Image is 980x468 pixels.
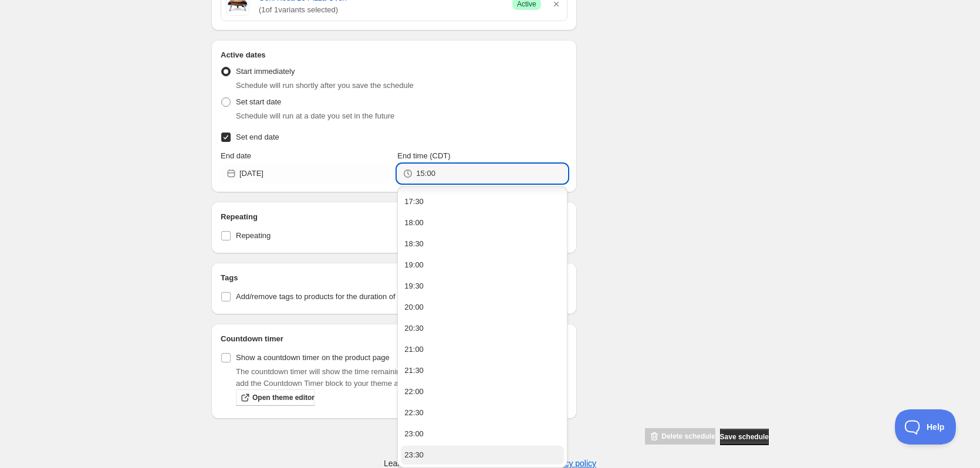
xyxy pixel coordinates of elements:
span: Schedule will run shortly after you save the schedule [236,81,414,90]
button: 18:00 [401,213,563,232]
div: 19:00 [404,259,424,271]
button: 18:30 [401,235,563,253]
button: 19:00 [401,256,563,274]
div: 22:00 [404,386,424,398]
span: Set end date [236,133,279,141]
span: End time (CDT) [397,151,450,160]
div: 21:30 [404,365,424,377]
a: Privacy policy [546,459,597,468]
p: The countdown timer will show the time remaining until the end of the schedule. Remember to add t... [236,366,567,389]
h2: Countdown timer [221,333,567,345]
span: Start immediately [236,67,295,76]
button: 22:00 [401,382,563,401]
button: 17:30 [401,192,563,211]
div: 19:30 [404,280,424,292]
div: 23:30 [404,449,424,461]
button: 22:30 [401,403,563,422]
a: Open theme editor [236,389,315,406]
span: Repeating [236,231,271,240]
button: 20:00 [401,298,563,317]
h2: Tags [221,272,567,284]
div: 18:00 [404,217,424,229]
div: 20:30 [404,323,424,334]
button: 23:30 [401,446,563,464]
div: 23:00 [404,428,424,440]
span: ( 1 of 1 variants selected) [259,4,503,16]
span: Set start date [236,97,281,106]
div: 18:30 [404,238,424,250]
div: 20:00 [404,301,424,313]
h2: Repeating [221,211,567,223]
button: Save schedule [720,429,769,445]
span: Add/remove tags to products for the duration of the schedule [236,292,441,301]
button: 23:00 [401,425,563,443]
span: End date [221,151,251,160]
div: 21:00 [404,344,424,355]
div: 22:30 [404,407,424,419]
button: 19:30 [401,277,563,296]
iframe: Toggle Customer Support [895,409,957,445]
div: 17:30 [404,196,424,208]
span: Show a countdown timer on the product page [236,353,390,362]
h2: Active dates [221,49,567,61]
span: Schedule will run at a date you set in the future [236,111,394,120]
button: 20:30 [401,319,563,338]
button: 21:00 [401,340,563,359]
button: 21:30 [401,361,563,380]
span: Open theme editor [252,393,315,402]
span: Save schedule [720,432,769,442]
